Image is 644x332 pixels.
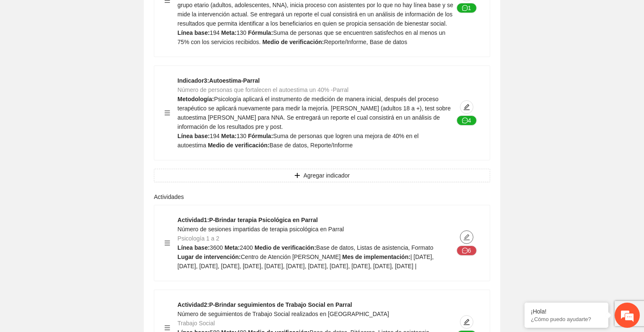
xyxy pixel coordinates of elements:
button: edit [460,230,473,244]
span: 194 [210,133,219,139]
span: Número de seguimientos de Trabajo Social realizados en [GEOGRAPHIC_DATA] [177,311,389,317]
span: 130 [236,133,246,139]
strong: Medio de verificación: [208,142,270,149]
span: Estamos en línea. [49,112,116,197]
strong: Línea base: [177,133,210,139]
button: edit [460,100,473,114]
span: 194 [210,29,219,36]
span: Centro de Atención [PERSON_NAME] [241,254,340,260]
span: 130 [236,29,246,36]
span: Suma de personas que logren una mejora de 40% en el autoestima [177,133,418,149]
span: Número de personas que fortalecen el autoestima un 40% -Parral [177,86,348,93]
strong: Fórmula: [248,133,273,139]
strong: Actividad 1 : P-Brindar terapia Psicológica en Parral [177,217,318,223]
p: ¿Cómo puedo ayudarte? [531,316,602,322]
span: 3600 [210,244,223,251]
div: Chatee con nosotros ahora [44,43,141,54]
span: Reporte/Informe, Base de datos [324,39,407,45]
span: plus [294,173,300,179]
strong: Medio de verificación: [254,244,316,251]
div: Minimizar ventana de chat en vivo [138,4,158,24]
strong: Meta: [221,133,237,139]
span: Base de datos, Listas de asistencia, Formato [316,244,433,251]
div: ¡Hola! [531,308,602,315]
strong: Metodología: [177,96,214,102]
span: menu [164,110,170,116]
span: edit [460,104,473,110]
strong: Indicador 3 : Autoestima-Parral [177,77,260,84]
strong: Fórmula: [248,29,273,36]
strong: Mes de implementación: [342,254,410,260]
button: message1 [457,3,477,13]
span: message [462,248,468,254]
span: 2400 [240,244,253,251]
strong: Línea base: [177,244,210,251]
button: edit [460,315,473,329]
label: Actividades [154,192,184,201]
span: edit [460,234,473,241]
span: message [462,118,468,124]
button: message6 [457,246,477,256]
strong: Meta: [224,244,240,251]
span: Base de datos, Reporte/Informe [270,142,353,149]
strong: Lugar de intervención: [177,254,241,260]
button: plusAgregar indicador [154,169,490,182]
span: Trabajo Social [177,320,215,327]
span: Psicología aplicará el instrumento de medición de manera inicial, después del proceso terapéutico... [177,96,451,130]
span: message [462,5,468,12]
strong: Línea base: [177,29,210,36]
strong: Medio de verificación: [262,39,324,45]
textarea: Escriba su mensaje y pulse “Intro” [4,229,160,259]
span: menu [164,240,170,246]
span: Suma de personas que se encuentren satisfechos en al menos un 75% con los servicios recibidos. [177,29,445,45]
button: message4 [457,115,477,125]
span: menu [164,325,170,331]
span: Agregar indicador [304,171,350,180]
span: Número de sesiones impartidas de terapia psicológica en Parral [177,226,344,233]
strong: Meta: [221,29,237,36]
span: Psicología 1 a 2 [177,235,219,242]
span: edit [460,319,473,325]
strong: Actividad 2 : P-Brindar seguimientos de Trabajo Social en Parral [177,301,352,308]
